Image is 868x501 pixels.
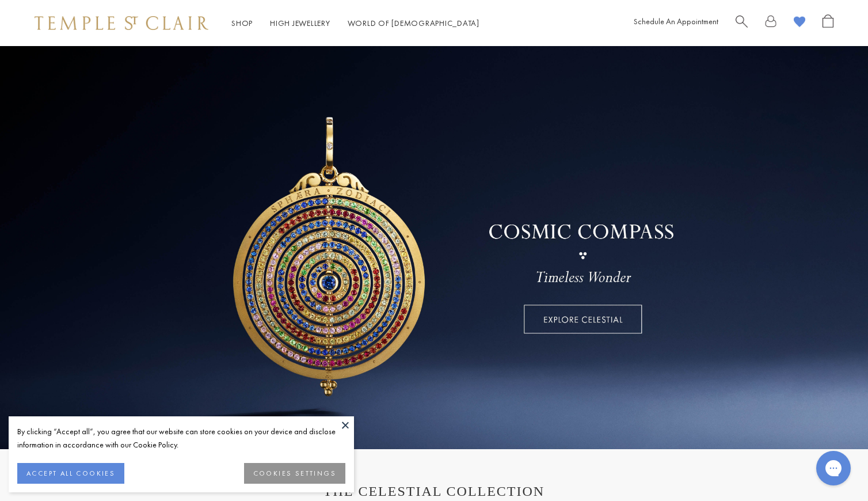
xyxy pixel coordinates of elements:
[46,484,822,499] h1: THE CELESTIAL COLLECTION
[634,16,718,26] a: Schedule An Appointment
[810,447,856,489] iframe: Gorgias live chat messenger
[35,16,208,30] img: Temple St. Clair
[348,18,479,28] a: World of [DEMOGRAPHIC_DATA]World of [DEMOGRAPHIC_DATA]
[17,463,124,484] button: ACCEPT ALL COOKIES
[794,14,805,32] a: View Wishlist
[244,463,345,484] button: COOKIES SETTINGS
[270,18,330,28] a: High JewelleryHigh Jewellery
[17,425,345,451] div: By clicking “Accept all”, you agree that our website can store cookies on your device and disclos...
[231,18,253,28] a: ShopShop
[231,16,479,31] nav: Main navigation
[736,14,748,32] a: Search
[823,14,833,32] a: Open Shopping Bag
